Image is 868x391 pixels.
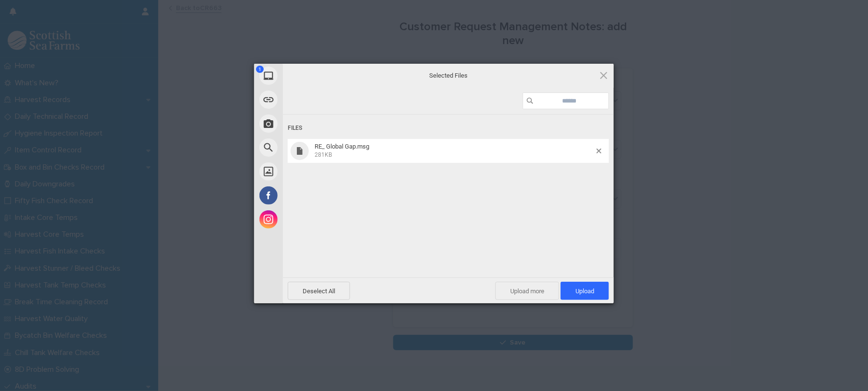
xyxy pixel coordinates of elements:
[254,112,369,136] div: Take Photo
[561,282,609,300] span: Upload
[575,287,594,295] span: Upload
[256,66,264,73] span: 1
[254,136,369,160] div: Web Search
[495,282,559,300] span: Upload more
[254,207,369,231] div: Instagram
[254,64,369,88] div: My Device
[352,71,544,80] span: Selected Files
[254,160,369,184] div: Unsplash
[288,119,609,137] div: Files
[254,88,369,112] div: Link (URL)
[598,70,609,80] span: Click here or hit ESC to close picker
[288,282,350,300] span: Deselect All
[315,143,369,150] span: RE_ Global Gap.msg
[254,184,369,207] div: Facebook
[315,151,332,158] span: 281KB
[312,143,597,159] span: RE_ Global Gap.msg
